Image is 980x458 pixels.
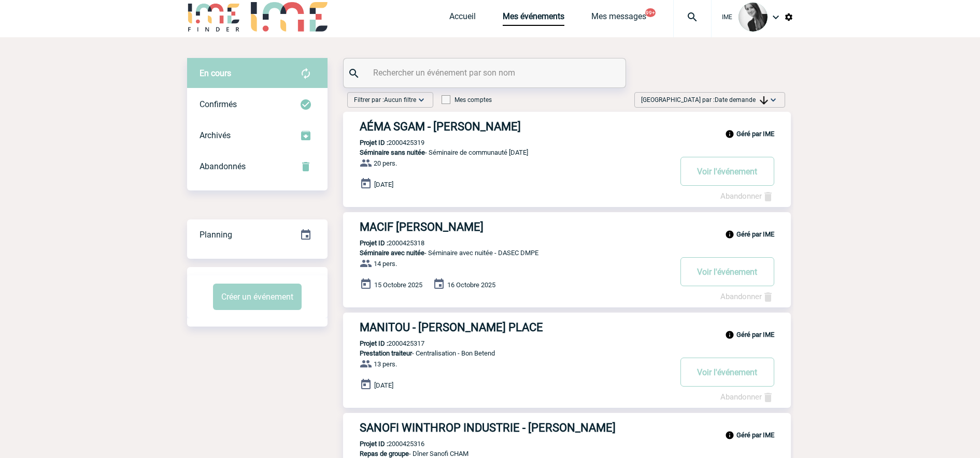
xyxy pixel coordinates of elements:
[384,96,416,104] span: Aucun filtre
[374,260,397,268] span: 14 pers.
[725,431,734,440] img: info_black_24dp.svg
[738,3,768,32] img: 101050-0.jpg
[200,99,237,109] span: Confirmés
[736,130,774,138] b: Géré par IME
[360,120,671,133] h3: AÉMA SGAM - [PERSON_NAME]
[722,13,732,21] span: IME
[725,330,734,339] img: info_black_24dp.svg
[680,257,774,286] button: Voir l'événement
[360,421,671,434] h3: SANOFI WINTHROP INDUSTRIE - [PERSON_NAME]
[449,11,476,26] a: Accueil
[715,96,768,104] span: Date demande
[360,239,388,247] b: Projet ID :
[200,130,231,140] span: Archivés
[343,120,791,133] a: AÉMA SGAM - [PERSON_NAME]
[360,149,425,156] span: Séminaire sans nuitée
[442,96,492,104] label: Mes comptes
[343,249,671,257] p: - Séminaire avec nuitée - DASEC DMPE
[360,139,388,146] b: Projet ID :
[343,440,424,448] p: 2000425316
[200,68,231,78] span: En cours
[360,440,388,448] b: Projet ID :
[213,284,302,310] button: Créer un événement
[503,11,564,26] a: Mes événements
[343,339,424,347] p: 2000425317
[374,181,393,188] span: [DATE]
[187,219,328,249] a: Planning
[645,8,656,17] button: 99+
[374,381,393,389] span: [DATE]
[736,431,774,439] b: Géré par IME
[360,249,424,257] span: Séminaire avec nuitée
[343,321,791,334] a: MANITOU - [PERSON_NAME] PLACE
[371,65,601,80] input: Rechercher un événement par son nom
[680,157,774,186] button: Voir l'événement
[343,421,791,434] a: SANOFI WINTHROP INDUSTRIE - [PERSON_NAME]
[187,219,328,250] div: Retrouvez ici tous vos événements organisés par date et état d'avancement
[447,281,495,289] span: 16 Octobre 2025
[760,96,768,105] img: arrow_downward.png
[187,2,241,32] img: IME-Finder
[343,239,424,247] p: 2000425318
[768,95,778,105] img: baseline_expand_more_white_24dp-b.png
[187,58,328,89] div: Retrouvez ici tous vos évènements avant confirmation
[200,161,246,171] span: Abandonnés
[343,220,791,233] a: MACIF [PERSON_NAME]
[680,358,774,387] button: Voir l'événement
[374,159,397,167] span: 20 pers.
[720,292,774,301] a: Abandonner
[343,139,424,146] p: 2000425319
[374,281,422,289] span: 15 Octobre 2025
[187,120,328,151] div: Retrouvez ici tous les événements que vous avez décidé d'archiver
[725,129,734,139] img: info_black_24dp.svg
[725,230,734,239] img: info_black_24dp.svg
[641,95,768,105] span: [GEOGRAPHIC_DATA] par :
[736,230,774,238] b: Géré par IME
[360,450,409,457] span: Repas de groupe
[736,331,774,338] b: Géré par IME
[354,95,416,105] span: Filtrer par :
[416,95,427,105] img: baseline_expand_more_white_24dp-b.png
[343,450,671,457] p: - Dîner Sanofi CHAM
[360,339,388,347] b: Projet ID :
[343,349,671,357] p: - Centralisation - Bon Betend
[200,230,232,240] span: Planning
[360,220,671,233] h3: MACIF [PERSON_NAME]
[720,191,774,201] a: Abandonner
[360,321,671,334] h3: MANITOU - [PERSON_NAME] PLACE
[343,149,671,156] p: - Séminaire de communauté [DATE]
[187,151,328,182] div: Retrouvez ici tous vos événements annulés
[360,349,412,357] span: Prestation traiteur
[374,360,397,368] span: 13 pers.
[591,11,646,26] a: Mes messages
[720,392,774,402] a: Abandonner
